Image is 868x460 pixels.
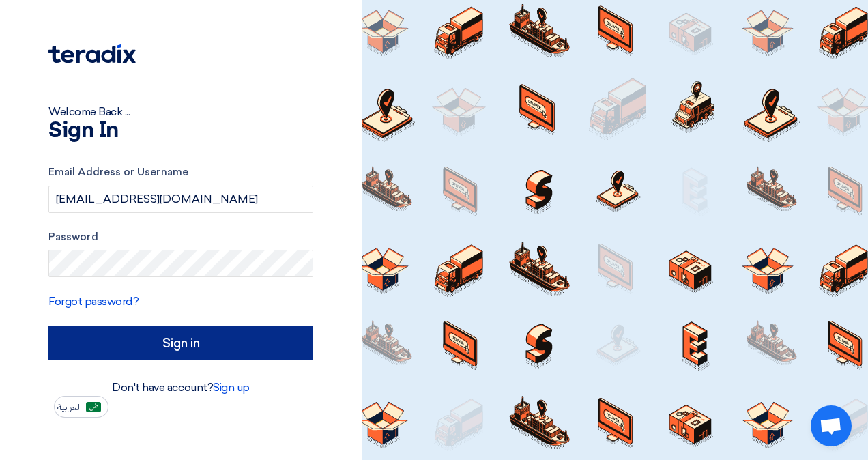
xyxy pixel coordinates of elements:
[48,164,313,180] label: Email Address or Username
[811,405,852,446] div: Open chat
[48,186,313,213] input: Enter your business email or username
[48,379,313,396] div: Don't have account?
[48,104,313,120] div: Welcome Back ...
[213,381,250,394] a: Sign up
[48,229,313,245] label: Password
[48,44,136,63] img: Teradix logo
[54,396,108,418] button: العربية
[57,403,82,412] span: العربية
[48,295,139,308] a: Forgot password?
[86,402,101,412] img: ar-AR.png
[48,120,313,142] h1: Sign In
[48,326,313,360] input: Sign in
